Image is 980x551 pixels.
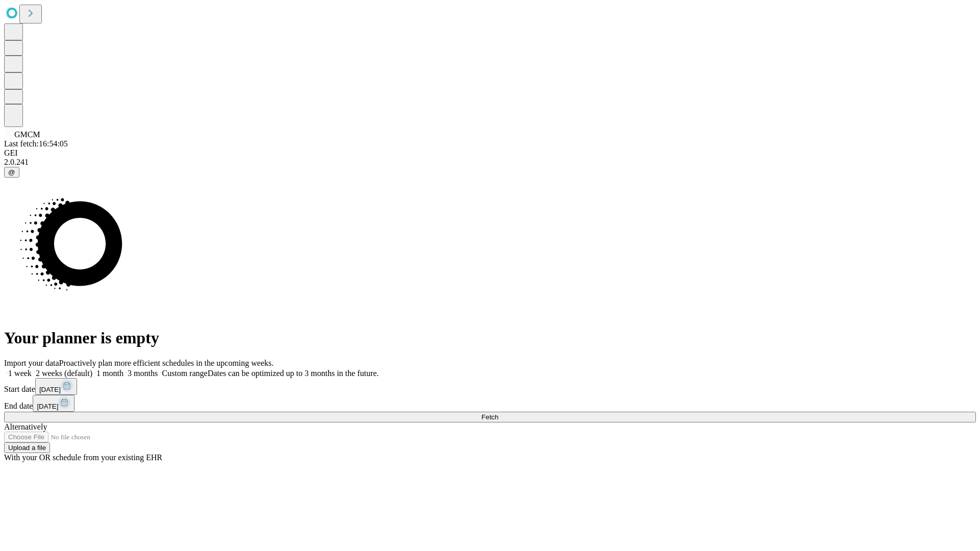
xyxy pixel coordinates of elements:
[4,158,976,167] div: 2.0.241
[128,369,158,378] span: 3 months
[4,395,976,412] div: End date
[35,378,77,395] button: [DATE]
[4,139,68,148] span: Last fetch: 16:54:05
[4,442,50,453] button: Upload a file
[8,369,32,378] span: 1 week
[162,369,207,378] span: Custom range
[36,369,92,378] span: 2 weeks (default)
[14,130,40,139] span: GMCM
[208,369,379,378] span: Dates can be optimized up to 3 months in the future.
[39,386,61,393] span: [DATE]
[4,378,976,395] div: Start date
[8,168,15,176] span: @
[4,148,976,158] div: GEI
[4,359,59,367] span: Import your data
[96,369,124,378] span: 1 month
[59,359,274,367] span: Proactively plan more efficient schedules in the upcoming weeks.
[33,395,75,412] button: [DATE]
[4,167,19,178] button: @
[4,329,976,347] h1: Your planner is empty
[37,403,58,410] span: [DATE]
[481,413,498,421] span: Fetch
[4,412,976,422] button: Fetch
[4,422,47,431] span: Alternatively
[4,453,162,462] span: With your OR schedule from your existing EHR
